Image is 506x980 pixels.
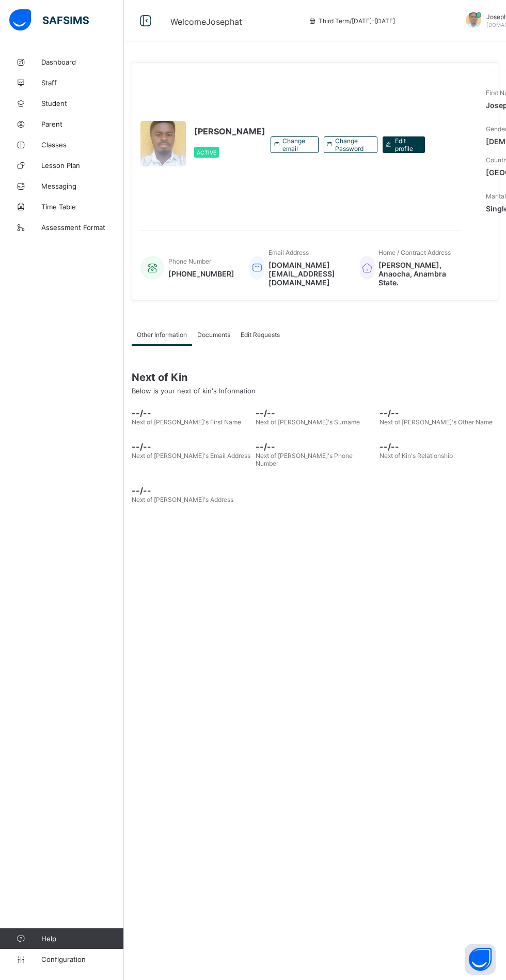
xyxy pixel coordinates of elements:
[282,137,310,152] span: Change email
[168,269,234,278] span: [PHONE_NUMBER]
[132,441,250,452] span: --/--
[41,79,124,87] span: Staff
[197,149,216,156] span: Active
[379,418,493,426] span: Next of [PERSON_NAME]'s Other Name
[41,161,124,170] span: Lesson Plan
[41,223,124,232] span: Assessment Format
[132,496,233,503] span: Next of [PERSON_NAME]'s Address
[379,408,498,418] span: --/--
[308,17,395,25] span: session/term information
[335,137,369,152] span: Change Password
[241,331,280,339] span: Edit Requests
[256,418,360,426] span: Next of [PERSON_NAME]'s Surname
[268,249,309,256] span: Email Address
[268,261,344,287] span: [DOMAIN_NAME][EMAIL_ADDRESS][DOMAIN_NAME]
[9,9,89,31] img: safsims
[132,371,498,384] span: Next of Kin
[194,126,265,136] span: [PERSON_NAME]
[465,944,496,975] button: Open asap
[197,331,230,339] span: Documents
[137,331,187,339] span: Other Information
[395,137,417,152] span: Edit profile
[41,182,124,190] span: Messaging
[256,441,374,452] span: --/--
[256,452,353,467] span: Next of [PERSON_NAME]'s Phone Number
[378,249,451,256] span: Home / Contract Address
[41,935,123,943] span: Help
[41,99,124,108] span: Student
[132,452,250,460] span: Next of [PERSON_NAME]'s Email Address
[256,408,374,418] span: --/--
[132,418,241,426] span: Next of [PERSON_NAME]'s First Name
[132,485,250,496] span: --/--
[378,261,451,287] span: [PERSON_NAME], Anaocha, Anambra State.
[379,452,453,460] span: Next of Kin's Relationship
[170,17,242,27] span: Welcome Josephat
[379,441,498,452] span: --/--
[41,58,124,66] span: Dashboard
[132,387,256,395] span: Below is your next of kin's Information
[41,203,124,211] span: Time Table
[132,408,250,418] span: --/--
[41,120,124,128] span: Parent
[168,257,211,265] span: Phone Number
[41,955,123,963] span: Configuration
[41,141,124,149] span: Classes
